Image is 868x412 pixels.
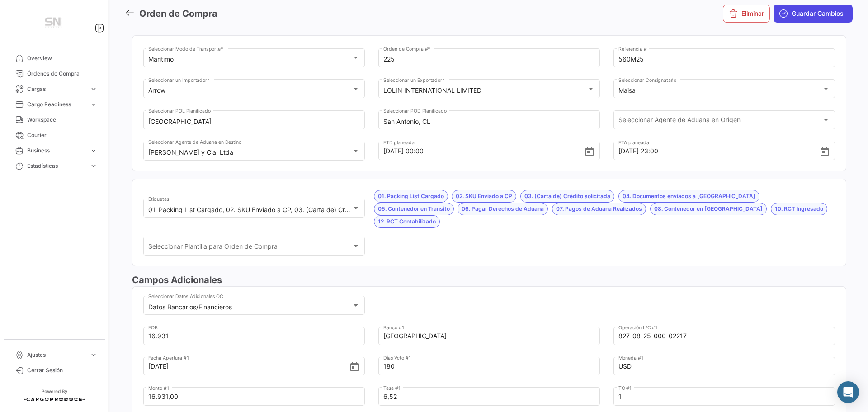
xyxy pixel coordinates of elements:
[27,100,86,109] span: Cargo Readiness
[524,192,610,200] span: 03. (Carta de) Crédito solicitada
[462,205,544,213] span: 06. Pagar Derechos de Aduana
[148,118,360,126] input: Escriba para buscar...
[148,350,349,382] input: Seleccionar una fecha
[584,146,595,156] button: Open calendar
[349,361,360,371] button: Open calendar
[723,5,770,23] button: Eliminar
[148,303,232,311] mat-select-trigger: Datos Bancarios/Financieros
[7,66,101,81] a: Órdenes de Compra
[148,148,233,156] mat-select-trigger: [PERSON_NAME] y Cia. Ltda
[378,218,436,226] span: 12. RCT Contabilizado
[383,118,595,126] input: Escriba para buscar...
[27,162,86,170] span: Estadísticas
[837,381,859,403] div: Abrir Intercom Messenger
[819,146,830,156] button: Open calendar
[7,112,101,128] a: Workspace
[7,128,101,143] a: Courier
[774,5,853,23] button: Guardar Cambios
[132,274,846,286] h3: Campos Adicionales
[139,7,217,20] h3: Orden de Compra
[383,86,481,94] mat-select-trigger: LOLIN INTERNATIONAL LIMITED
[27,54,98,62] span: Overview
[27,366,98,374] span: Cerrar Sesión
[378,205,450,213] span: 05. Contenedor en Transito
[618,86,636,94] mat-select-trigger: Maisa
[90,100,98,109] span: expand_more
[623,192,755,200] span: 04. Documentos enviados a [GEOGRAPHIC_DATA]
[27,70,98,78] span: Órdenes de Compra
[7,51,101,66] a: Overview
[456,192,512,200] span: 02. SKU Enviado a CP
[90,351,98,359] span: expand_more
[32,11,77,36] img: Manufactura+Logo.png
[556,205,642,213] span: 07. Pagos de Aduana Realizados
[618,118,822,126] span: Seleccionar Agente de Aduana en Origen
[90,162,98,170] span: expand_more
[27,85,86,93] span: Cargas
[792,9,844,18] span: Guardar Cambios
[618,135,820,167] input: Seleccionar una fecha
[148,55,174,63] mat-select-trigger: Marítimo
[27,116,98,124] span: Workspace
[148,86,165,94] mat-select-trigger: Arrow
[383,135,585,167] input: Seleccionar una fecha
[90,147,98,155] span: expand_more
[148,244,352,252] span: Seleccionar Plantilla para Orden de Compra
[27,131,98,139] span: Courier
[378,192,444,200] span: 01. Packing List Cargado
[775,205,823,213] span: 10. RCT Ingresado
[27,351,86,359] span: Ajustes
[27,147,86,155] span: Business
[654,205,763,213] span: 08. Contenedor en [GEOGRAPHIC_DATA]
[90,85,98,93] span: expand_more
